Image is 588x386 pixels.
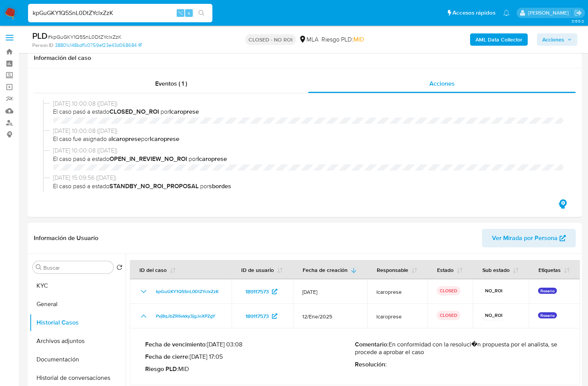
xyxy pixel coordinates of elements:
[528,9,571,17] p: jessica.fukman@mercadolibre.com
[452,9,495,17] span: Accesos rápidos
[30,295,126,313] button: General
[109,154,187,163] b: OPEN_IN_REVIEW_NO_ROI
[109,182,199,191] b: STANDBY_NO_ROI_PROPOSAL
[53,108,563,116] span: El caso pasó a estado por
[542,33,564,46] span: Acciones
[34,54,576,62] h1: Información del caso
[503,10,510,16] a: Notificaciones
[353,35,364,44] span: MID
[482,229,576,247] button: Ver Mirada por Persona
[321,35,364,44] span: Riesgo PLD:
[116,264,123,273] button: Volver al orden por defecto
[188,9,190,17] span: s
[32,30,48,42] b: PLD
[429,79,455,88] span: Acciones
[537,33,577,46] button: Acciones
[53,127,563,135] span: [DATE] 10:00:08 ([DATE])
[30,313,126,332] button: Historial Casos
[574,9,582,17] a: Salir
[109,107,159,116] b: CLOSED_NO_ROI
[32,42,53,49] b: Person ID
[53,99,563,108] span: [DATE] 10:00:08 ([DATE])
[197,154,227,163] b: lcaroprese
[36,264,42,270] button: Buscar
[470,33,528,46] button: AML Data Collector
[48,33,121,41] span: # kpGuGKY1Q5SnL0DtZYclxZzK
[169,107,199,116] b: lcaroprese
[53,135,563,143] span: El caso fue asignado a por
[28,8,212,18] input: Buscar usuario o caso...
[53,146,563,155] span: [DATE] 10:00:08 ([DATE])
[177,9,183,17] span: ⌥
[55,42,142,49] a: 38801c148bdf1c0759ef23e43d068684
[34,234,98,242] h1: Información de Usuario
[150,134,179,143] b: lcaroprese
[209,182,231,191] b: sbordes
[194,8,209,18] button: search-icon
[111,134,141,143] b: lcaroprese
[475,33,522,46] b: AML Data Collector
[30,277,126,295] button: KYC
[492,229,558,247] span: Ver Mirada por Persona
[53,155,563,163] span: El caso pasó a estado por
[53,182,563,191] span: El caso pasó a estado por
[30,332,126,350] button: Archivos adjuntos
[43,264,110,271] input: Buscar
[299,35,318,44] div: MLA
[30,350,126,369] button: Documentación
[53,174,563,182] span: [DATE] 15:09:56 ([DATE])
[245,34,296,45] p: CLOSED - NO ROI
[155,79,187,88] span: Eventos ( 1 )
